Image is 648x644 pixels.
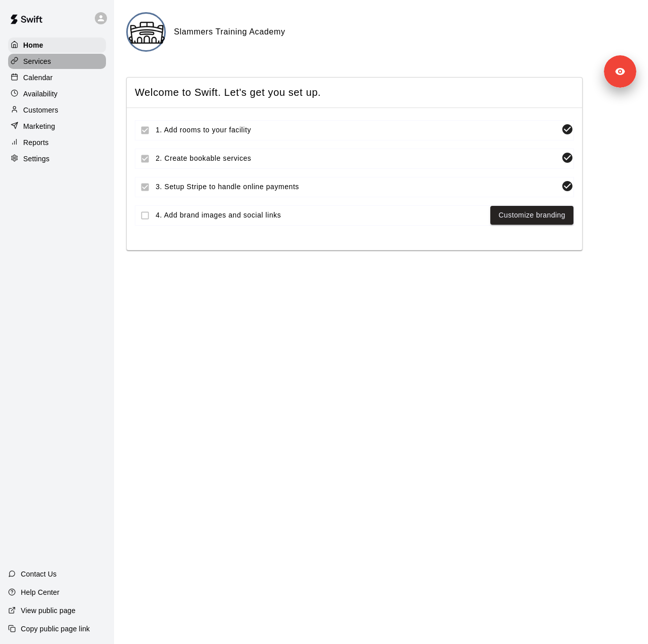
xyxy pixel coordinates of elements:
[21,569,57,579] p: Contact Us
[23,89,58,99] p: Availability
[128,14,166,52] img: Slammers Training Academy logo
[8,135,106,150] a: Reports
[8,119,106,134] a: Marketing
[156,125,557,135] span: 1. Add rooms to your facility
[23,40,44,50] p: Home
[21,624,90,634] p: Copy public page link
[8,70,106,85] a: Calendar
[8,102,106,118] a: Customers
[8,38,106,53] a: Home
[23,137,49,148] p: Reports
[156,210,486,221] span: 4. Add brand images and social links
[23,73,53,83] p: Calendar
[8,151,106,166] a: Settings
[174,25,285,39] h6: Slammers Training Academy
[23,121,55,131] p: Marketing
[490,206,573,225] button: Customize branding
[8,86,106,101] a: Availability
[135,86,574,99] span: Welcome to Swift. Let's get you set up.
[21,587,59,597] p: Help Center
[498,209,565,222] a: Customize branding
[21,605,76,616] p: View public page
[23,56,51,66] p: Services
[156,153,557,164] span: 2. Create bookable services
[23,154,50,164] p: Settings
[156,182,557,192] span: 3. Setup Stripe to handle online payments
[8,54,106,69] a: Services
[23,105,58,115] p: Customers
